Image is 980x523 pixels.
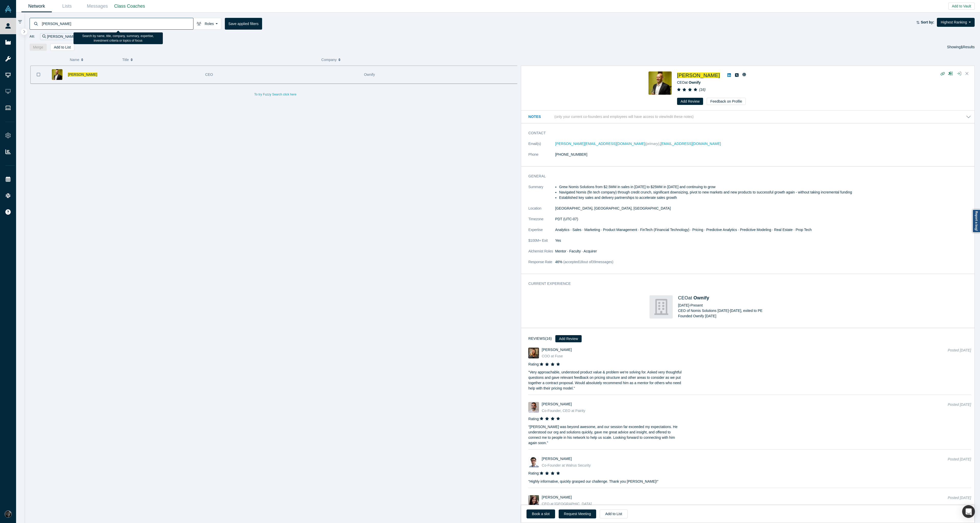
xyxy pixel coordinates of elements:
[555,335,582,342] button: Add Review
[68,72,97,77] a: [PERSON_NAME]
[122,54,129,65] span: Title
[528,114,553,119] h3: Notes
[678,308,850,319] p: CEO of Nomis Solutions [DATE]-[DATE], exited to PE Founded Ownify [DATE]
[555,260,562,264] span: 46%
[961,45,975,49] span: Results
[660,142,721,146] a: [EMAIL_ADDRESS][DOMAIN_NAME]
[555,142,645,146] a: [PERSON_NAME][EMAIL_ADDRESS][DOMAIN_NAME]
[645,142,659,146] span: (primary)
[542,463,941,468] div: Co-Founder at Walrus Security
[555,152,587,156] a: [PHONE_NUMBER]
[528,174,964,179] h3: General
[542,348,572,352] a: [PERSON_NAME]
[528,227,555,238] dt: Expertise
[948,495,971,507] div: Posted [DATE]
[528,206,555,216] dt: Location
[555,249,971,254] dd: Mentor · Faculty · Acquirer
[21,0,52,12] a: Network
[559,190,971,195] p: Navigated Nomis (fin tech company) through credit crunch, significant downsizing, pivot to new ma...
[528,249,555,259] dt: Alchemist Roles
[528,495,539,506] img: Ala Stolpnik
[948,348,971,359] div: Posted [DATE]
[528,348,539,358] img: Jill Randell
[693,295,709,300] a: Ownify
[52,0,82,12] a: Lists
[555,228,812,232] span: Analytics · Sales · Marketing · Product Management · FinTech (Financial Technology) · Pricing · P...
[542,457,572,461] a: [PERSON_NAME]
[364,72,375,77] span: Ownify
[251,91,300,98] button: To try Fuzzy Search click here
[542,495,572,499] a: [PERSON_NAME]
[678,295,850,301] h4: CEO at
[82,0,113,12] a: Messages
[52,69,63,80] img: Frank Rohde's Profile Image
[542,408,941,413] div: Co-Founder, CEO at Pairity
[528,141,555,152] dt: Email(s)
[41,18,193,30] input: Search by name, title, company, summary, expertise, investment criteria or topics of focus
[678,303,850,308] div: [DATE] - Present
[528,362,540,366] span: Rating:
[528,238,555,249] dt: $100M+ Exit
[689,80,701,84] a: Ownify
[528,402,539,413] img: Gotam Bhardwaj
[937,18,975,27] button: Highest Ranking
[122,54,316,65] button: Title
[542,402,572,406] a: [PERSON_NAME]
[554,115,694,119] p: (only your current co-founders and employees will have access to view/edit these notes)
[559,195,971,200] p: Established key sales and delivery partnerships to accelerate sales growth
[600,509,627,518] button: Add to List
[961,45,963,49] strong: 1
[650,295,673,319] img: Ownify's Logo
[542,501,941,507] div: CEO at [GEOGRAPHIC_DATA]
[707,98,746,105] button: Feedback on Profile
[70,54,117,65] button: Name
[193,18,221,30] button: Roles
[528,130,964,136] h3: Contact
[555,238,971,243] dd: Yes
[648,71,672,95] img: Frank Rohde's Profile Image
[972,209,980,233] a: Report a bug!
[528,216,555,227] dt: Timezone
[963,70,971,78] button: Close
[528,336,552,341] h3: Reviews (16)
[542,354,941,359] div: COO at Fuse
[30,34,35,39] span: All:
[528,476,682,484] p: “ Highly informative, quickly grasped our challenge. Thank you [PERSON_NAME]! ”
[562,260,613,264] span: (accepted 18 out of 39 messages)
[70,54,79,65] span: Name
[528,281,964,286] h3: Current Experience
[50,44,74,51] button: Add to List
[205,72,213,77] span: CEO
[528,114,971,119] button: Notes (only your current co-founders and employees will have access to view/edit these notes)
[555,141,971,147] dd: ,
[528,457,539,467] img: Michael Walfish
[528,367,682,391] p: “ Very approachable, understood product value & problem we're solving for. Asked very thoughtful ...
[528,152,555,163] dt: Phone
[677,98,703,105] button: Add Review
[677,72,720,78] a: [PERSON_NAME]
[948,3,975,10] button: Add to Vault
[559,184,971,190] p: Grew Nomis Solutions from $2.5MM in sales in [DATE] to $25MM in [DATE] and continuing to grow
[31,66,46,83] button: Bookmark
[555,206,971,211] dd: [GEOGRAPHIC_DATA], [GEOGRAPHIC_DATA], [GEOGRAPHIC_DATA]
[5,510,12,518] img: Rami Chousein's Account
[555,216,971,222] dd: PDT (UTC-07)
[948,457,971,468] div: Posted [DATE]
[30,44,47,51] button: Merge
[5,5,12,13] img: Alchemist Vault Logo
[76,34,80,40] button: Remove Filter
[528,259,555,270] dt: Response Rate
[40,33,82,40] div: [PERSON_NAME]
[947,44,975,51] div: Showing
[528,184,555,206] dt: Summary
[113,0,147,12] a: Class Coaches
[921,20,934,24] strong: Sort by:
[528,422,682,446] p: “ [PERSON_NAME] was beyond awesome, and our session far exceeded my expectations. He understood o...
[528,417,540,421] span: Rating:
